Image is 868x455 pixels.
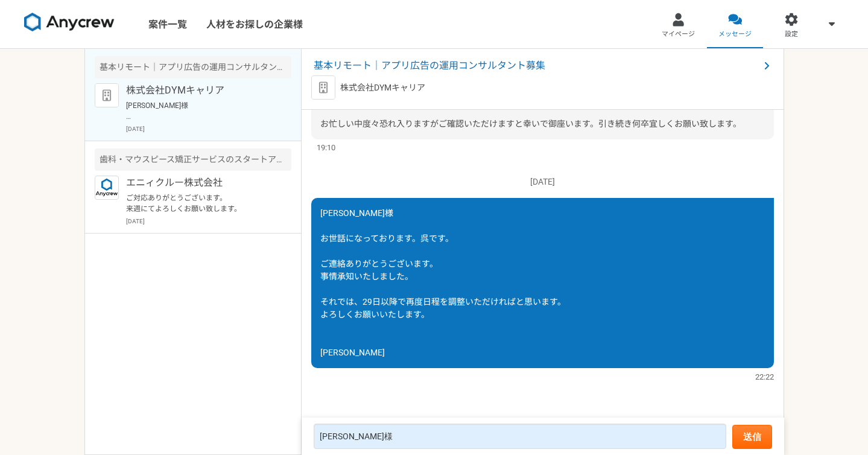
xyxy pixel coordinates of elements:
[126,217,291,226] p: [DATE]
[317,142,335,153] span: 19:10
[311,176,774,188] p: [DATE]
[755,371,774,383] span: 22:22
[662,30,695,39] span: マイページ
[24,13,115,32] img: 8DqYSo04kwAAAAASUVORK5CYII=
[320,208,566,357] span: [PERSON_NAME]様 お世話になっております。呉です。 ご連絡ありがとうございます。 事情承知いたしました。 それでは、29日以降で再度日程を調整いただければと思います。 よろしくお願い...
[126,124,291,133] p: [DATE]
[314,59,759,73] span: 基本リモート｜アプリ広告の運用コンサルタント募集
[718,30,752,39] span: メッセージ
[95,176,119,200] img: logo_text_blue_01.png
[95,56,291,78] div: 基本リモート｜アプリ広告の運用コンサルタント募集
[126,100,275,122] p: [PERSON_NAME]様 お世話になっております。呉です。 ご連絡ありがとうございます。 事情承知いたしました。 それでは、29日以降で再度日程を調整いただければと思います。 よろしくお願い...
[126,192,275,214] p: ご対応ありがとうございます。 来週にてよろしくお願い致します。
[126,176,275,190] p: エニィクルー株式会社
[732,425,772,449] button: 送信
[95,83,119,107] img: default_org_logo-42cde973f59100197ec2c8e796e4974ac8490bb5b08a0eb061ff975e4574aa76.png
[126,83,275,98] p: 株式会社DYMキャリア
[340,81,425,94] p: 株式会社DYMキャリア
[785,30,798,39] span: 設定
[95,148,291,171] div: 歯科・マウスピース矯正サービスのスタートアップでの広告運用を募集
[311,75,335,100] img: default_org_logo-42cde973f59100197ec2c8e796e4974ac8490bb5b08a0eb061ff975e4574aa76.png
